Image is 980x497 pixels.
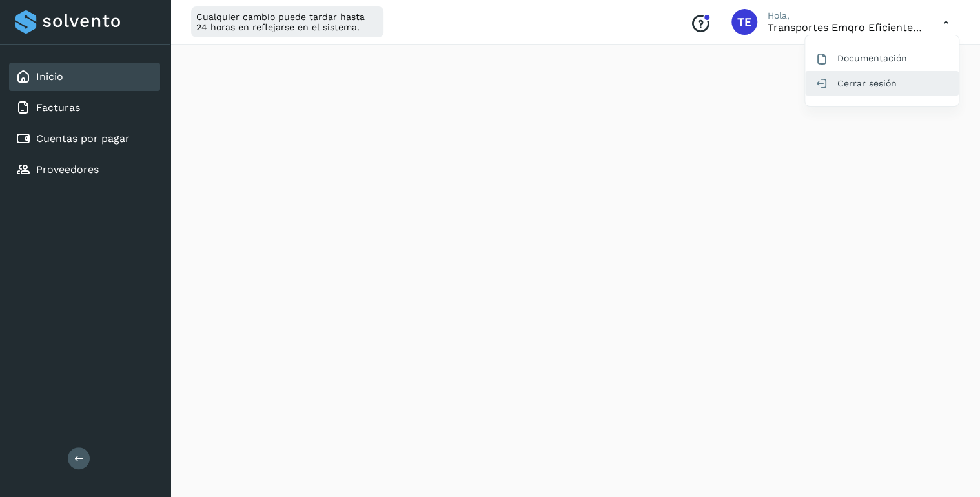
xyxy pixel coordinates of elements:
a: Inicio [36,70,63,83]
a: Cuentas por pagar [36,132,130,145]
div: Cerrar sesión [805,71,959,96]
a: Facturas [36,101,80,114]
a: Proveedores [36,163,99,176]
div: Documentación [805,46,959,70]
div: Cuentas por pagar [9,125,160,153]
div: Proveedores [9,156,160,184]
div: Inicio [9,63,160,91]
div: Facturas [9,94,160,122]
